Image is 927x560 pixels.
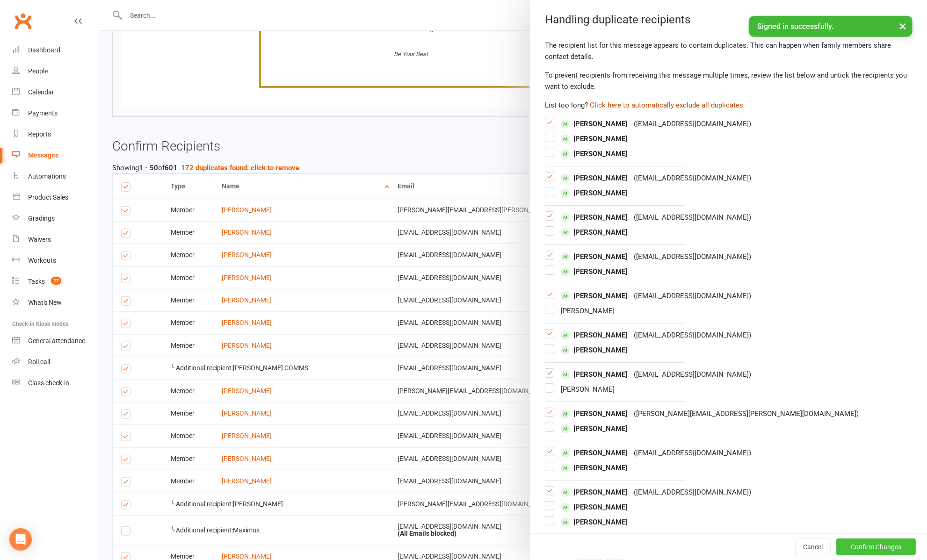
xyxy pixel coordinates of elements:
a: Clubworx [11,9,35,33]
a: Roll call [12,352,99,373]
span: [PERSON_NAME] [561,423,627,434]
div: To prevent recipients from receiving this message multiple times, review the list below and untic... [545,70,912,92]
span: [PERSON_NAME] [561,148,627,159]
div: What's New [28,299,62,306]
span: [PERSON_NAME] [561,462,627,474]
div: Class check-in [28,379,69,387]
div: ( [EMAIL_ADDRESS][DOMAIN_NAME] ) [634,172,751,184]
span: [PERSON_NAME] [561,408,627,419]
div: ( [EMAIL_ADDRESS][DOMAIN_NAME] ) [634,118,751,129]
span: [PERSON_NAME] [561,502,627,513]
span: [PERSON_NAME] [561,369,627,380]
span: [PERSON_NAME] [561,290,627,302]
span: [PERSON_NAME] [561,517,627,528]
div: Gradings [28,215,55,222]
div: The recipient list for this message appears to contain duplicates. This can happen when family me... [545,40,912,62]
div: ( [EMAIL_ADDRESS][DOMAIN_NAME] ) [634,487,751,498]
div: Dashboard [28,46,60,54]
span: [PERSON_NAME] [561,172,627,184]
span: [PERSON_NAME] [561,487,627,498]
a: Payments [12,103,99,124]
span: [PERSON_NAME] [561,384,615,395]
span: [PERSON_NAME] [561,133,627,144]
a: Calendar [12,82,99,103]
div: Handling duplicate recipients [530,13,927,26]
div: People [28,67,48,75]
span: Signed in successfully. [757,22,833,31]
a: Dashboard [12,40,99,61]
a: Product Sales [12,187,99,208]
div: ( [EMAIL_ADDRESS][DOMAIN_NAME] ) [634,290,751,302]
div: ( [EMAIL_ADDRESS][DOMAIN_NAME] ) [634,251,751,262]
div: ( [EMAIL_ADDRESS][DOMAIN_NAME] ) [634,447,751,459]
div: Roll call [28,358,50,366]
div: ( [EMAIL_ADDRESS][DOMAIN_NAME] ) [634,369,751,380]
a: Workouts [12,250,99,271]
div: Workouts [28,257,56,264]
a: Waivers [12,229,99,250]
div: Reports [28,130,51,138]
a: Class kiosk mode [12,373,99,394]
button: Cancel [795,538,831,555]
div: Waivers [28,236,51,243]
button: Confirm Changes [836,538,916,555]
span: [PERSON_NAME] [561,266,627,277]
span: [PERSON_NAME] [561,251,627,262]
div: General attendance [28,337,85,345]
a: What's New [12,292,99,313]
div: Automations [28,172,66,180]
div: ( [EMAIL_ADDRESS][DOMAIN_NAME] ) [634,330,751,341]
div: Product Sales [28,194,68,201]
div: Tasks [28,278,45,285]
span: [PERSON_NAME] [561,212,627,223]
div: Calendar [28,88,54,96]
a: Automations [12,166,99,187]
span: [PERSON_NAME] [561,187,627,199]
a: People [12,61,99,82]
div: ( [EMAIL_ADDRESS][DOMAIN_NAME] ) [634,212,751,223]
span: [PERSON_NAME] [561,330,627,341]
a: Messages [12,145,99,166]
div: List too long? [545,100,912,111]
span: [PERSON_NAME] [561,447,627,459]
button: × [894,16,911,36]
div: ( [PERSON_NAME][EMAIL_ADDRESS][PERSON_NAME][DOMAIN_NAME] ) [634,408,859,419]
span: [PERSON_NAME] [561,345,627,356]
span: 27 [51,277,61,285]
div: Payments [28,109,58,117]
a: Gradings [12,208,99,229]
span: [PERSON_NAME] [561,305,615,316]
span: [PERSON_NAME] [561,227,627,238]
button: Click here to automatically exclude all duplicates [590,100,743,111]
a: Reports [12,124,99,145]
div: Open Intercom Messenger [9,528,32,551]
div: Messages [28,151,58,159]
a: Tasks 27 [12,271,99,292]
a: General attendance kiosk mode [12,330,99,352]
span: [PERSON_NAME] [561,118,627,129]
